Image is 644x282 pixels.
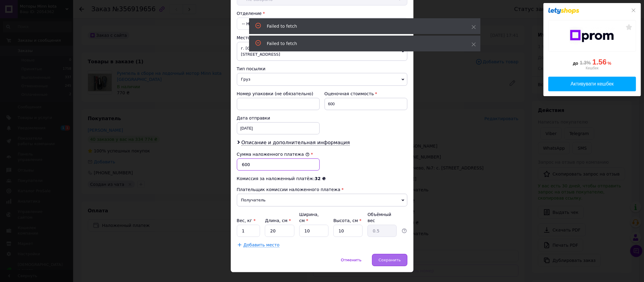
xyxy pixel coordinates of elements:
label: Вес, кг [237,218,256,223]
label: Сумма наложенного платежа [237,152,310,157]
div: Отделение [237,10,407,16]
div: Дата отправки [237,115,320,121]
div: Failed to fetch [267,40,456,47]
span: Получатель [237,194,407,207]
span: Описание и дополнительная информация [241,140,350,146]
span: Сохранить [378,258,401,262]
label: Ширина, см [299,212,319,223]
span: Отменить [341,258,362,262]
div: Комиссия за наложенный платёж: [237,176,407,182]
span: Груз [237,73,407,86]
div: -- Не выбрано -- [237,18,407,30]
label: Длина, см [265,218,291,223]
span: Тип посылки [237,66,266,71]
div: Номер упаковки (не обязательно) [237,91,320,97]
div: Объёмный вес [368,211,397,224]
span: Плательщик комиссии наложенного платежа [237,187,340,192]
div: Оценочная стоимость [325,91,407,97]
span: Добавить место [244,242,280,248]
div: Failed to fetch [267,23,456,29]
span: Место отправки [237,35,273,40]
label: Высота, см [333,218,361,223]
span: г. [GEOGRAPHIC_DATA] ([GEOGRAPHIC_DATA].): №27(до 200 кг): [STREET_ADDRESS] [237,42,407,61]
span: 32 ₴ [315,176,326,181]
